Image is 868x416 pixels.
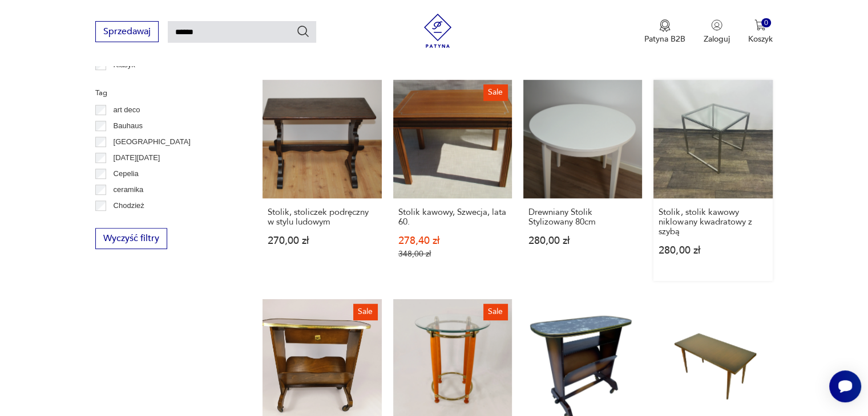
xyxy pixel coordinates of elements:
h3: Stolik, stolik kawowy niklowany kwadratowy z szybą [659,207,767,236]
p: Bauhaus [114,120,143,132]
p: [DATE][DATE] [114,152,160,164]
p: 348,00 zł [398,249,507,259]
h3: Drewniany Stolik Stylizowany 80cm [528,207,637,227]
a: SaleStolik kawowy, Szwecja, lata 60.Stolik kawowy, Szwecja, lata 60.278,40 zł348,00 zł [393,80,512,281]
a: Stolik, stoliczek podręczny w stylu ludowymStolik, stoliczek podręczny w stylu ludowym270,00 zł [263,80,381,281]
p: 280,00 zł [659,246,767,255]
img: Ikonka użytkownika [711,19,722,31]
button: Szukaj [296,25,310,38]
p: Patyna B2B [644,34,685,44]
a: Drewniany Stolik Stylizowany 80cmDrewniany Stolik Stylizowany 80cm280,00 zł [523,80,642,281]
p: 270,00 zł [268,236,376,246]
p: Ćmielów [114,215,142,228]
p: Chodzież [114,199,144,212]
a: Sprzedawaj [95,28,159,36]
h3: Stolik kawowy, Szwecja, lata 60. [398,207,507,227]
p: Tag [95,87,235,99]
button: Patyna B2B [644,19,685,44]
img: Ikona medalu [659,19,671,32]
p: [GEOGRAPHIC_DATA] [114,136,191,148]
div: 0 [761,18,771,28]
p: Cepelia [114,168,139,180]
p: 278,40 zł [398,236,507,246]
h3: Stolik, stoliczek podręczny w stylu ludowym [268,207,376,227]
p: Zaloguj [704,34,730,44]
iframe: Smartsupp widget button [829,370,861,402]
p: 280,00 zł [528,236,637,246]
p: Koszyk [748,34,773,44]
button: Zaloguj [704,19,730,44]
p: art deco [114,104,140,116]
button: Wyczyść filtry [95,228,167,249]
a: Ikona medaluPatyna B2B [644,19,685,44]
img: Patyna - sklep z meblami i dekoracjami vintage [421,14,455,48]
a: Stolik, stolik kawowy niklowany kwadratowy z szybąStolik, stolik kawowy niklowany kwadratowy z sz... [653,80,772,281]
p: ceramika [114,183,144,196]
button: Sprzedawaj [95,21,159,42]
button: 0Koszyk [748,19,773,44]
img: Ikona koszyka [754,19,766,31]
